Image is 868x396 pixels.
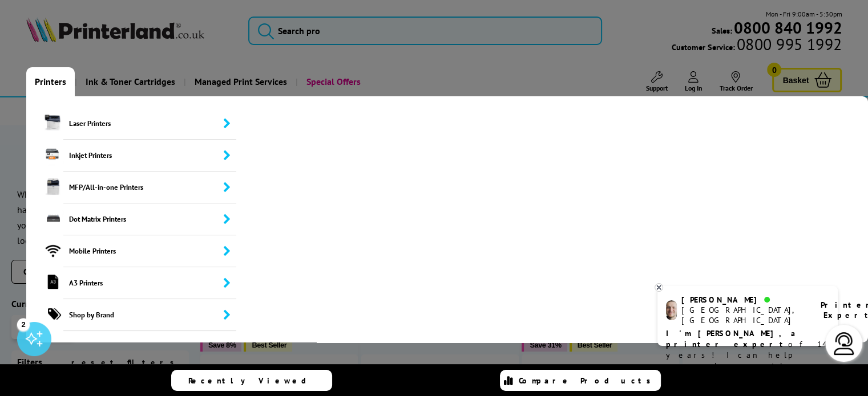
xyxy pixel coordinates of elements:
[26,203,237,235] a: Dot Matrix Printers
[63,203,237,235] span: Dot Matrix Printers
[666,328,829,382] p: of 14 years! I can help you choose the right product
[681,305,806,325] div: [GEOGRAPHIC_DATA], [GEOGRAPHIC_DATA]
[666,328,799,349] b: I'm [PERSON_NAME], a printer expert
[17,318,30,330] div: 2
[500,370,661,391] a: Compare Products
[26,299,237,331] a: Shop by Brand
[63,108,237,140] span: Laser Printers
[188,375,318,386] span: Recently Viewed
[26,67,75,96] a: Printers
[63,267,237,299] span: A3 Printers
[63,172,237,203] span: MFP/All-in-one Printers
[171,370,332,391] a: Recently Viewed
[26,235,237,267] a: Mobile Printers
[833,332,855,355] img: user-headset-light.svg
[26,108,237,140] a: Laser Printers
[63,140,237,172] span: Inkjet Printers
[63,299,237,331] span: Shop by Brand
[26,140,237,172] a: Inkjet Printers
[63,235,237,267] span: Mobile Printers
[26,267,237,299] a: A3 Printers
[519,375,657,386] span: Compare Products
[666,300,677,320] img: ashley-livechat.png
[26,172,237,203] a: MFP/All-in-one Printers
[681,295,806,305] div: [PERSON_NAME]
